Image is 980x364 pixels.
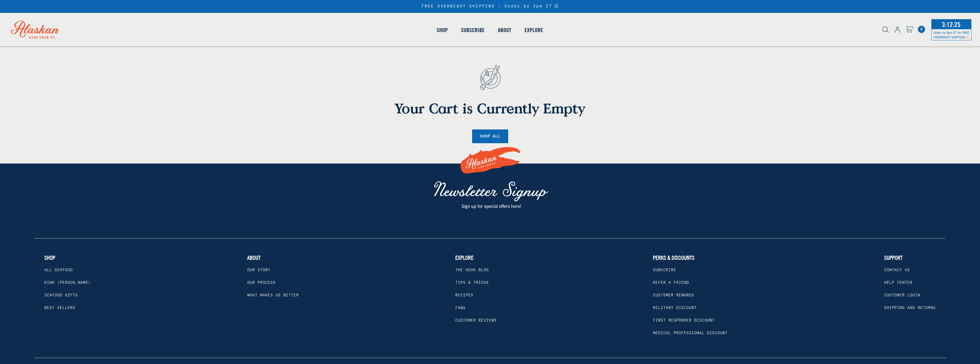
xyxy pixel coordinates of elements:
[331,100,649,117] h1: Your Cart is Currently Empty
[941,19,962,30] span: 3:12:25
[472,129,508,143] a: Shop All
[934,30,969,39] span: Order by 3pm ET for FREE OVERNIGHT SHIPPING
[882,27,889,33] img: search
[247,293,299,298] a: What Makes Us Better
[455,268,489,272] a: The Hook Blog
[653,318,715,323] a: First Responder Discount
[430,14,454,46] a: Shop
[455,254,474,261] p: Explore
[884,268,910,272] a: Contact Us
[884,293,920,298] a: Customer Login
[906,25,913,34] a: Cart
[918,26,925,33] span: 0
[884,254,903,261] p: Support
[455,293,473,298] a: Recipes
[44,293,78,298] a: Seafood Gifts
[247,268,270,272] a: Our Story
[653,306,697,310] a: Military Discount
[421,4,559,9] div: FREE OVERNIGHT SHIPPING | Order by 3pm ET
[653,293,694,298] a: Customer Rewards
[44,280,91,285] a: King [PERSON_NAME]
[44,306,75,310] a: Best Sellers
[454,14,491,46] a: Subscribe
[455,318,496,323] a: Customer Reviews
[554,4,559,8] a: Announcement Bar Modal
[653,268,676,272] a: Subscribe
[44,268,73,272] a: All Seafood
[894,27,900,33] img: account
[247,280,276,285] a: Our Process
[653,254,694,261] p: Perks & Discounts
[247,254,261,261] p: About
[884,306,936,310] a: Shipping and Returns
[518,14,550,46] a: Explore
[371,202,612,210] p: Sign up for special offers here!
[44,254,55,261] p: Shop
[491,14,518,46] a: About
[3,13,67,47] img: Alaskan King Crab Co. logo
[459,140,522,181] img: Alaskan King Crab Co. Logo
[653,280,689,285] a: Refer a Friend
[918,26,925,33] a: Cart
[884,280,912,285] a: Help Center
[455,306,466,310] a: FAQs
[471,55,510,100] img: empty cart - anchor
[455,280,489,285] a: Tips & Tricks
[966,35,969,39] span: Shipping Notice Icon
[653,331,728,335] a: Medical Professional Discount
